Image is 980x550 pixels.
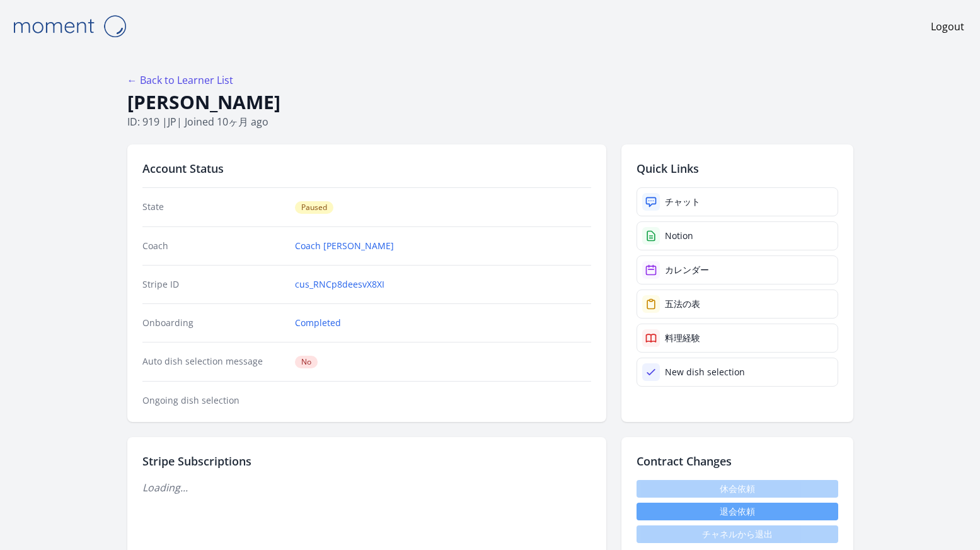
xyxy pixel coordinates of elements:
[127,114,853,129] p: ID: 919 | | Joined 10ヶ月 ago
[637,358,838,387] a: New dish selection
[295,356,318,368] span: No
[142,355,285,368] dt: Auto dish selection message
[665,366,745,378] div: New dish selection
[637,255,838,284] a: カレンダー
[295,201,333,214] span: Paused
[931,19,964,34] a: Logout
[637,503,838,520] button: 退会依頼
[142,452,591,470] h2: Stripe Subscriptions
[637,480,838,498] span: 休会依頼
[637,160,838,177] h2: Quick Links
[142,480,591,495] p: Loading...
[295,317,341,329] a: Completed
[127,73,233,87] a: ← Back to Learner List
[168,115,176,129] span: jp
[665,264,709,276] div: カレンダー
[142,201,285,214] dt: State
[6,10,132,42] img: Moment
[637,452,838,470] h2: Contract Changes
[665,298,700,310] div: 五法の表
[637,187,838,216] a: チャット
[142,278,285,291] dt: Stripe ID
[637,324,838,353] a: 料理経験
[142,160,591,177] h2: Account Status
[295,240,394,252] a: Coach [PERSON_NAME]
[637,290,838,319] a: 五法の表
[637,221,838,250] a: Notion
[665,230,693,242] div: Notion
[665,332,700,344] div: 料理経験
[127,90,853,114] h1: [PERSON_NAME]
[295,278,384,291] a: cus_RNCp8deesvX8XI
[665,196,700,208] div: チャット
[142,317,285,329] dt: Onboarding
[142,240,285,252] dt: Coach
[142,394,285,407] dt: Ongoing dish selection
[637,525,838,543] span: チャネルから退出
